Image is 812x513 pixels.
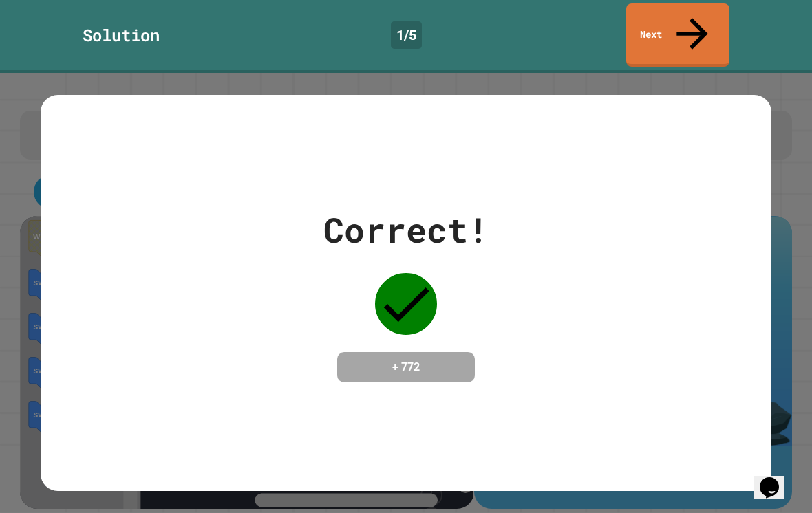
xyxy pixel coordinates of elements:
iframe: chat widget [754,458,798,499]
h4: + 772 [351,359,461,375]
div: 1 / 5 [391,21,422,49]
a: Next [626,3,729,67]
div: Solution [83,23,160,47]
div: Correct! [323,204,489,256]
